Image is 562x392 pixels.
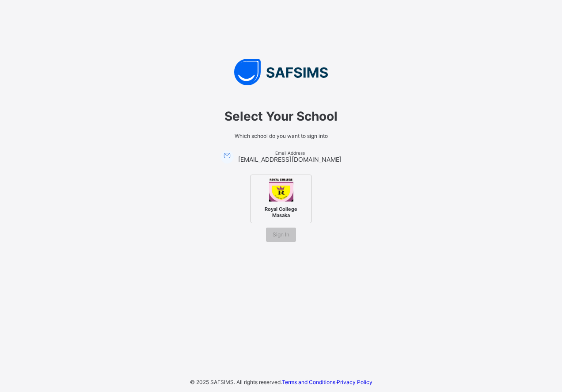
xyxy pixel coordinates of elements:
img: Royal College Masaka [269,177,293,202]
span: Email Address [238,150,342,156]
span: Royal College Masaka [254,204,308,221]
span: · [282,379,372,385]
span: © 2025 SAFSIMS. All rights reserved. [190,379,282,385]
img: SAFSIMS Logo [148,59,414,85]
a: Terms and Conditions [282,379,335,385]
span: [EMAIL_ADDRESS][DOMAIN_NAME] [238,156,342,163]
span: Sign In [273,231,289,238]
span: Select Your School [157,109,405,124]
span: Which school do you want to sign into [157,133,405,139]
a: Privacy Policy [337,379,372,385]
